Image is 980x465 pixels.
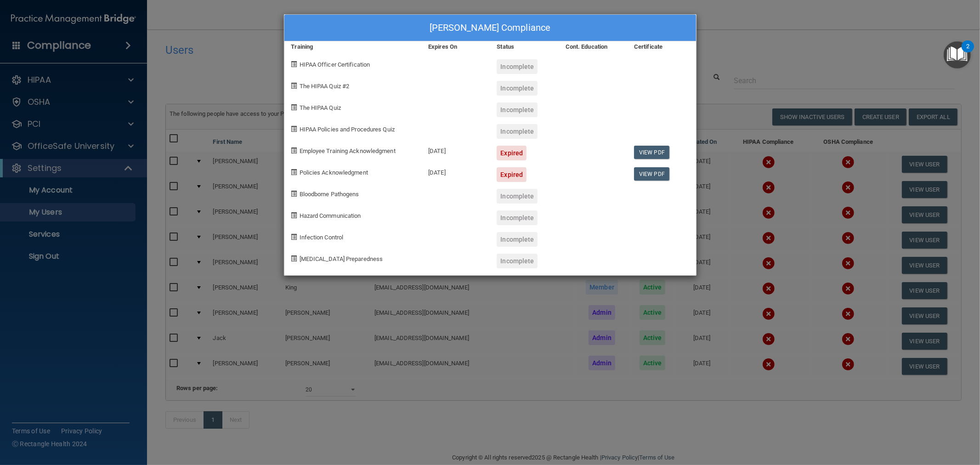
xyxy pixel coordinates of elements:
div: Status [490,41,558,52]
a: View PDF [634,167,669,181]
span: Employee Training Acknowledgment [300,147,396,154]
span: HIPAA Officer Certification [300,61,370,68]
div: Incomplete [497,189,538,204]
div: Expired [497,167,527,182]
div: Incomplete [497,59,538,74]
div: Incomplete [497,102,538,117]
span: Hazard Communication [300,212,361,219]
span: The HIPAA Quiz #2 [300,83,350,90]
div: 2 [966,46,969,58]
div: [DATE] [421,139,490,160]
div: Incomplete [497,254,538,268]
div: Incomplete [497,81,538,96]
div: [PERSON_NAME] Compliance [284,15,696,41]
span: Infection Control [300,234,344,241]
span: [MEDICAL_DATA] Preparedness [300,255,383,262]
div: Incomplete [497,232,538,247]
div: Training [284,41,422,52]
div: Incomplete [497,210,538,225]
div: [DATE] [421,160,490,182]
span: The HIPAA Quiz [300,104,341,111]
button: Open Resource Center, 2 new notifications [944,41,971,68]
div: Expired [497,146,527,160]
div: Incomplete [497,124,538,139]
div: Cont. Education [559,41,627,52]
div: Expires On [421,41,490,52]
span: Bloodborne Pathogens [300,191,359,198]
div: Certificate [627,41,696,52]
span: HIPAA Policies and Procedures Quiz [300,126,395,133]
span: Policies Acknowledgment [300,169,368,176]
a: View PDF [634,146,669,159]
